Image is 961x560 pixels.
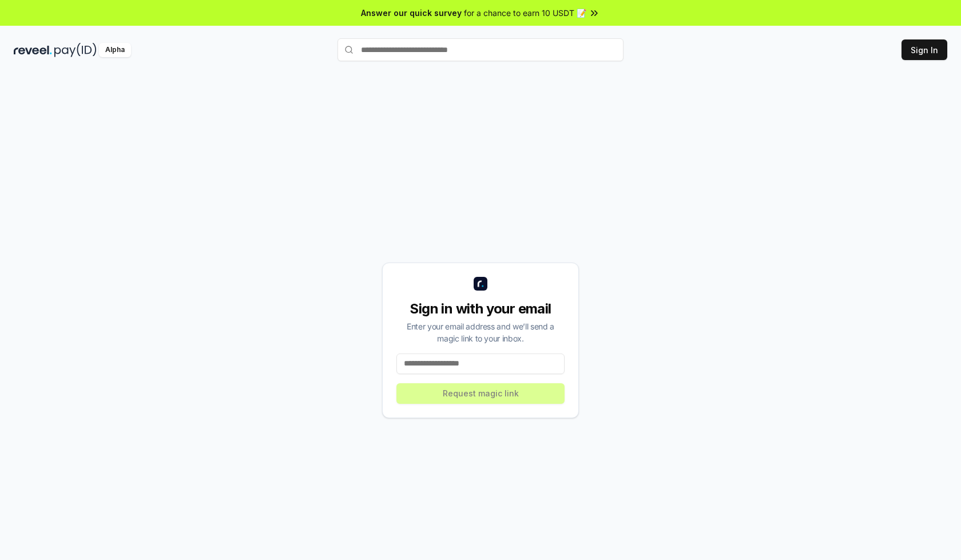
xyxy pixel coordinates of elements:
[99,43,131,57] div: Alpha
[396,300,565,318] div: Sign in with your email
[464,7,586,19] span: for a chance to earn 10 USDT 📝
[361,7,462,19] span: Answer our quick survey
[474,277,487,291] img: logo_small
[14,43,52,57] img: reveel_dark
[902,39,947,60] button: Sign In
[396,320,565,344] div: Enter your email address and we’ll send a magic link to your inbox.
[54,43,97,57] img: pay_id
